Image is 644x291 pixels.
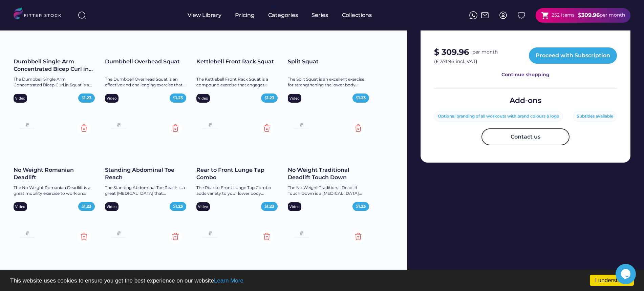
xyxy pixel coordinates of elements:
[481,11,489,19] img: Frame%2051.svg
[288,77,369,88] div: The Split Squat is an excellent exercise for strengthening the lower body...
[260,230,274,243] img: Group%201000002354.svg
[14,7,67,21] img: LOGO.svg
[196,166,278,182] div: Rear to Front Lunge Tap Combo
[529,47,617,64] button: Proceed with Subscription
[356,204,366,209] div: $
[77,121,91,135] img: Group%201000002354.svg
[434,47,469,57] strong: $ 309.96
[82,95,91,101] div: $
[105,77,186,88] div: The Dumbbell Overhead Squat is an effective and challenging exercise that...
[616,264,637,284] iframe: chat widget
[78,11,86,19] img: search-normal%203.svg
[342,12,372,19] div: Collections
[77,230,91,243] img: Group%201000002354.svg
[14,77,95,88] div: The Dumbbell Single Arm Concentrated Bicep Curl in Squat is a...
[481,128,570,145] button: Contact us
[578,12,581,19] div: $
[541,11,550,20] button: shopping_cart
[472,49,498,56] div: per month
[581,12,600,18] strong: 309.96
[351,230,365,243] img: Group%201000002354.svg
[196,77,278,88] div: The Kettlebell Front Rack Squat is a compound exercise that engages...
[169,121,182,135] img: Group%201000002354.svg
[84,95,91,100] strong: 1.23
[351,121,365,135] img: Group%201000002354.svg
[175,95,183,100] strong: 1.23
[196,58,278,65] div: Kettlebell Front Rack Squat
[17,121,37,132] img: Frame%2079%20%281%29.svg
[267,95,274,100] strong: 1.23
[82,204,91,209] div: $
[288,166,369,182] div: No Weight Traditional Deadlift Touch Down
[105,166,186,182] div: Standing Abdominal Toe Reach
[105,185,186,196] div: The Standing Abdominal Toe Reach is a great [MEDICAL_DATA] that...
[469,11,477,19] img: meteor-icons_whatsapp%20%281%29.svg
[264,95,274,101] div: $
[214,277,243,284] a: Learn More
[438,113,559,119] div: Optional branding of all workouts with brand colours & logo
[268,12,298,19] div: Categories
[108,229,129,241] img: Frame%2079%20%281%29.svg
[312,12,328,19] div: Series
[105,58,186,65] div: Dumbbell Overhead Squat
[108,121,129,132] img: Frame%2079%20%281%29.svg
[577,113,613,119] div: Subtitles available
[358,204,366,209] strong: 1.23
[196,185,278,196] div: The Rear to Front Lunge Tap Combo adds variety to your lower body...
[552,12,575,19] div: 252 items
[175,204,183,209] strong: 1.23
[14,58,95,73] div: Dumbbell Single Arm Concentrated Bicep Curl in...
[198,96,208,101] div: Video
[288,185,369,196] div: The No Weight Traditional Deadlift Touch Down is a [MEDICAL_DATA]...
[501,71,550,78] div: Continue shopping
[434,58,477,65] div: (£ 371.96 incl. VAT)
[590,275,634,286] a: I understand!
[14,166,95,182] div: No Weight Romanian Deadlift
[15,96,25,101] div: Video
[15,204,25,209] div: Video
[288,58,369,65] div: Split Squat
[517,11,525,19] img: Group%201000002324%20%282%29.svg
[17,229,37,241] img: Frame%2079%20%281%29.svg
[356,95,366,101] div: $
[291,229,312,241] img: Frame%2079%20%281%29.svg
[358,95,366,100] strong: 1.23
[235,12,255,19] div: Pricing
[289,204,300,209] div: Video
[200,229,220,241] img: Frame%2079%20%281%29.svg
[10,278,634,284] p: This website uses cookies to ensure you get the best experience on our website
[198,204,208,209] div: Video
[14,185,95,196] div: The No Weight Romanian Deadlift is a great mobility exercise to work on...
[499,11,507,19] img: profile-circle.svg
[267,204,274,209] strong: 1.23
[510,96,541,106] div: Add-ons
[291,121,312,132] img: Frame%2079%20%281%29.svg
[260,121,274,135] img: Group%201000002354.svg
[107,204,117,209] div: Video
[84,204,91,209] strong: 1.23
[200,121,220,132] img: Frame%2079%20%281%29.svg
[264,204,274,209] div: $
[600,12,625,19] div: per month
[188,12,221,19] div: View Library
[173,204,183,209] div: $
[173,95,183,101] div: $
[107,96,117,101] div: Video
[169,230,182,243] img: Group%201000002354.svg
[268,3,277,10] div: fvck
[289,96,300,101] div: Video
